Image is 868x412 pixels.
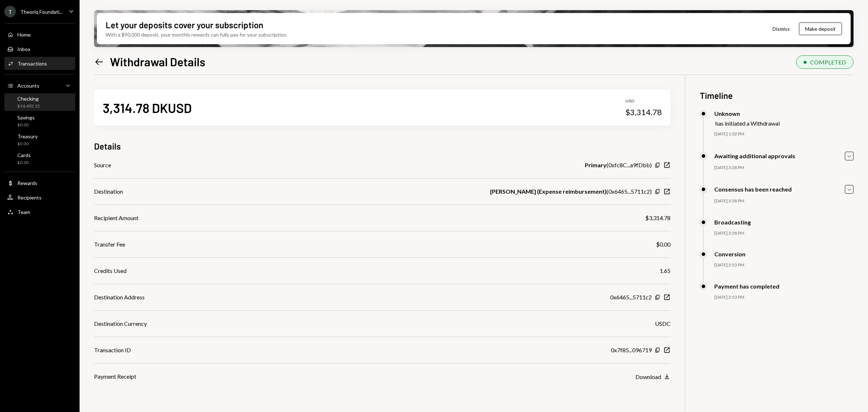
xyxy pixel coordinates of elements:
div: Inbox [17,46,30,52]
div: Destination [94,187,123,196]
div: Savings [17,114,35,121]
div: [DATE] 3:38 PM [714,165,854,171]
a: Team [4,205,75,218]
div: $0.00 [17,160,31,166]
div: Source [94,161,111,169]
div: Payment Receipt [94,372,136,381]
a: Savings$0.00 [4,112,75,130]
div: [DATE] 3:53 PM [714,294,854,300]
div: USD [625,98,662,104]
div: Awaiting additional approvals [714,152,795,159]
div: [DATE] 3:38 PM [714,230,854,236]
div: has initiated a Withdrawal [715,120,780,127]
a: Recipients [4,191,75,204]
div: $0.00 [656,240,671,249]
div: Credits Used [94,266,127,275]
div: COMPLETED [810,59,846,66]
a: Accounts [4,79,75,92]
a: Transactions [4,57,75,70]
div: Team [17,209,30,215]
div: Transfer Fee [94,240,125,249]
div: Recipient Amount [94,214,139,222]
div: ( 0xfc8C...a9fDbb ) [585,161,652,169]
div: Consensus has been reached [714,186,792,193]
div: Transaction ID [94,346,131,354]
div: Payment has completed [714,283,779,290]
div: Transactions [17,60,47,67]
div: 0x6465...5711c2 [610,293,652,302]
div: Unknown [714,110,780,117]
div: $14,492.15 [17,103,40,109]
div: Recipients [17,194,42,201]
h3: Details [94,140,121,152]
div: Accounts [17,83,39,89]
div: $0.00 [17,122,35,128]
div: Let your deposits cover your subscription [106,19,263,31]
b: [PERSON_NAME] (Expense reimbursement) [490,187,607,196]
div: Broadcasting [714,219,751,226]
a: Inbox [4,42,75,55]
div: Conversion [714,251,745,257]
a: Home [4,28,75,41]
div: $0.00 [17,141,38,147]
div: [DATE] 3:38 PM [714,198,854,204]
div: Cards [17,152,31,158]
div: Destination Currency [94,319,147,328]
div: [DATE] 3:53 PM [714,262,854,268]
b: Primary [585,161,607,169]
h3: Timeline [700,89,854,101]
div: USDC [655,319,671,328]
button: Dismiss [763,20,799,37]
a: Cards$0.00 [4,150,75,167]
div: Download [635,373,661,380]
div: ( 0x6465...5711c2 ) [490,187,652,196]
div: $3,314.78 [625,107,662,117]
a: Treasury$0.00 [4,131,75,148]
div: Rewards [17,180,37,186]
button: Make deposit [799,22,842,35]
div: 0x7f85...096719 [611,346,652,354]
button: Download [635,373,671,381]
div: Destination Address [94,293,145,302]
h1: Withdrawal Details [110,54,205,69]
div: T [4,6,16,17]
div: Home [17,31,31,38]
div: Treasury [17,133,38,139]
div: Checking [17,96,40,102]
div: $3,314.78 [645,214,671,222]
div: 1.65 [660,266,671,275]
div: Theoriq Foundati... [20,9,63,15]
div: [DATE] 1:02 PM [714,131,854,137]
a: Checking$14,492.15 [4,93,75,111]
div: 3,314.78 DKUSD [103,100,192,116]
a: Rewards [4,176,75,189]
div: With a $90,000 deposit, your monthly rewards can fully pay for your subscription. [106,31,288,38]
